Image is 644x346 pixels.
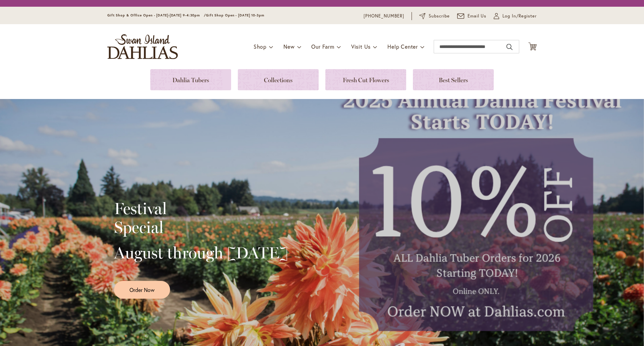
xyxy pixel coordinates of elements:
[364,13,404,19] a: [PHONE_NUMBER]
[494,13,537,19] a: Log In/Register
[419,13,450,19] a: Subscribe
[502,13,537,19] span: Log In/Register
[457,13,487,19] a: Email Us
[311,43,334,50] span: Our Farm
[506,42,513,52] button: Search
[254,43,267,50] span: Shop
[387,43,418,50] span: Help Center
[429,13,450,19] span: Subscribe
[114,199,288,237] h2: Festival Special
[283,43,294,50] span: New
[351,43,371,50] span: Visit Us
[468,13,487,19] span: Email Us
[107,34,178,59] a: store logo
[206,13,264,17] span: Gift Shop Open - [DATE] 10-3pm
[107,13,206,17] span: Gift Shop & Office Open - [DATE]-[DATE] 9-4:30pm /
[114,281,170,299] a: Order Now
[129,286,155,294] span: Order Now
[114,243,288,262] h2: August through [DATE]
